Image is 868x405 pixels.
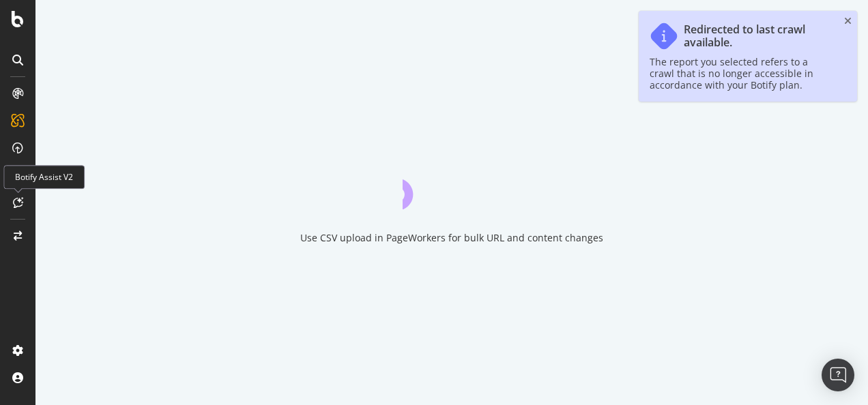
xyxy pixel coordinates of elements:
div: Open Intercom Messenger [822,359,854,391]
div: Redirected to last crawl available. [684,23,833,49]
div: Use CSV upload in PageWorkers for bulk URL and content changes [300,231,603,245]
div: animation [403,160,501,209]
div: close toast [844,16,852,26]
div: The report you selected refers to a crawl that is no longer accessible in accordance with your Bo... [650,56,833,91]
div: Botify Assist V2 [3,165,85,189]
